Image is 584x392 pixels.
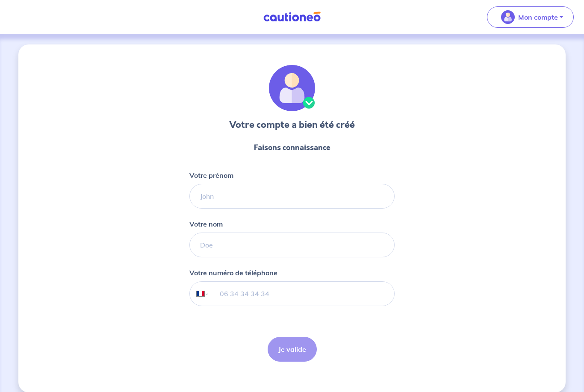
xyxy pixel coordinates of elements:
p: Votre prénom [189,170,233,180]
h3: Votre compte a bien été créé [229,118,355,132]
p: Votre numéro de téléphone [189,268,277,278]
img: Cautioneo [260,12,324,22]
input: Doe [189,233,395,257]
p: Mon compte [518,12,558,22]
input: 06 34 34 34 34 [209,282,394,306]
input: John [189,184,395,209]
img: illu_account_valid.svg [269,65,315,111]
img: illu_account_valid_menu.svg [501,10,515,24]
p: Faisons connaissance [254,142,330,153]
p: Votre nom [189,219,223,229]
button: illu_account_valid_menu.svgMon compte [487,6,574,28]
